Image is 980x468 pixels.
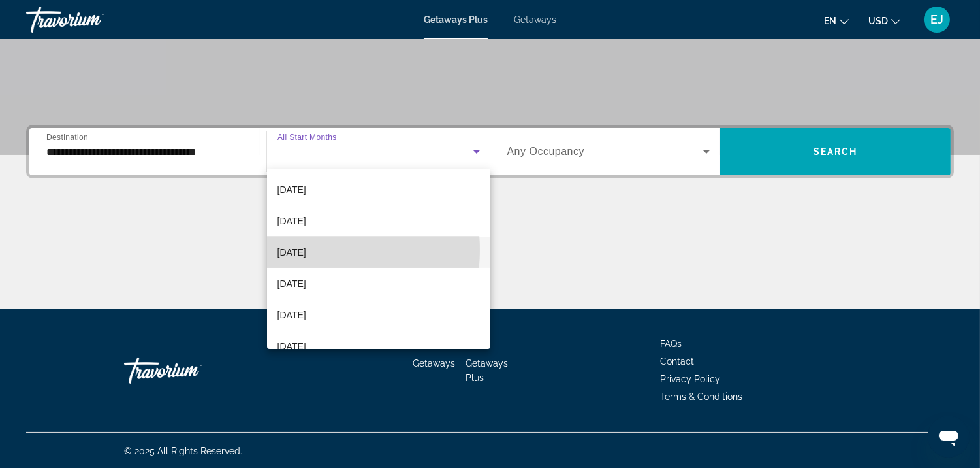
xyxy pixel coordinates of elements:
span: [DATE] [277,276,306,292]
span: [DATE] [277,244,306,260]
span: [DATE] [277,307,306,323]
iframe: Button to launch messaging window [928,416,970,458]
span: [DATE] [277,213,306,229]
span: [DATE] [277,182,306,197]
span: [DATE] [277,339,306,354]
